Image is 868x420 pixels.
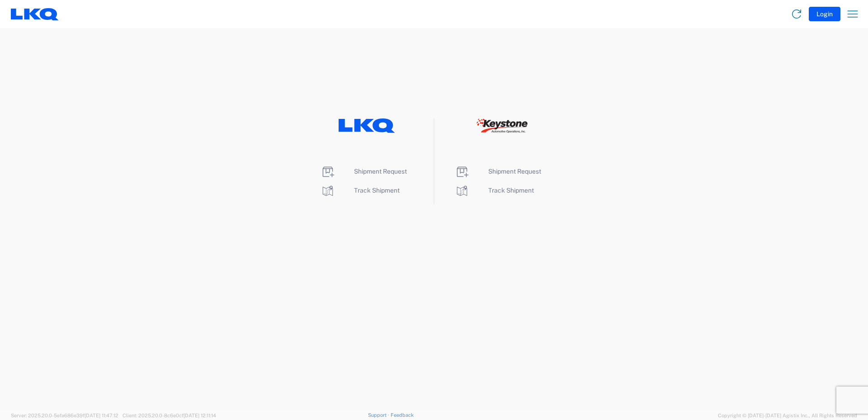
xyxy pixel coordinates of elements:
span: [DATE] 12:11:14 [184,413,216,418]
span: Client: 2025.20.0-8c6e0cf [123,413,216,418]
span: [DATE] 11:47:12 [85,413,118,418]
a: Support [368,412,391,418]
a: Shipment Request [455,168,541,175]
span: Copyright © [DATE]-[DATE] Agistix Inc., All Rights Reserved [718,411,857,420]
a: Track Shipment [321,187,400,194]
span: Shipment Request [354,168,407,175]
span: Track Shipment [354,187,400,194]
span: Shipment Request [488,168,541,175]
span: Server: 2025.20.0-5efa686e39f [11,413,118,418]
a: Feedback [391,412,414,418]
a: Track Shipment [455,187,534,194]
a: Shipment Request [321,168,407,175]
span: Track Shipment [488,187,534,194]
button: Login [809,7,840,21]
